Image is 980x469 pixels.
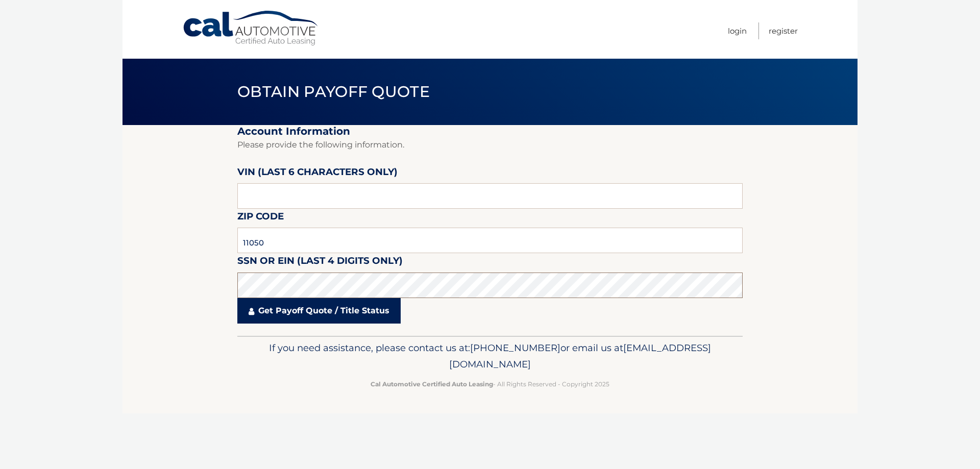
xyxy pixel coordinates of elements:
[237,125,743,138] h2: Account Information
[728,22,747,39] a: Login
[769,22,798,39] a: Register
[371,380,493,388] strong: Cal Automotive Certified Auto Leasing
[470,342,560,354] span: [PHONE_NUMBER]
[237,82,430,101] span: Obtain Payoff Quote
[237,164,398,183] label: VIN (last 6 characters only)
[237,138,743,152] p: Please provide the following information.
[244,379,736,389] p: - All Rights Reserved - Copyright 2025
[237,298,401,324] a: Get Payoff Quote / Title Status
[237,209,284,228] label: Zip Code
[237,253,403,272] label: SSN or EIN (last 4 digits only)
[244,340,736,373] p: If you need assistance, please contact us at: or email us at
[182,10,320,46] a: Cal Automotive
